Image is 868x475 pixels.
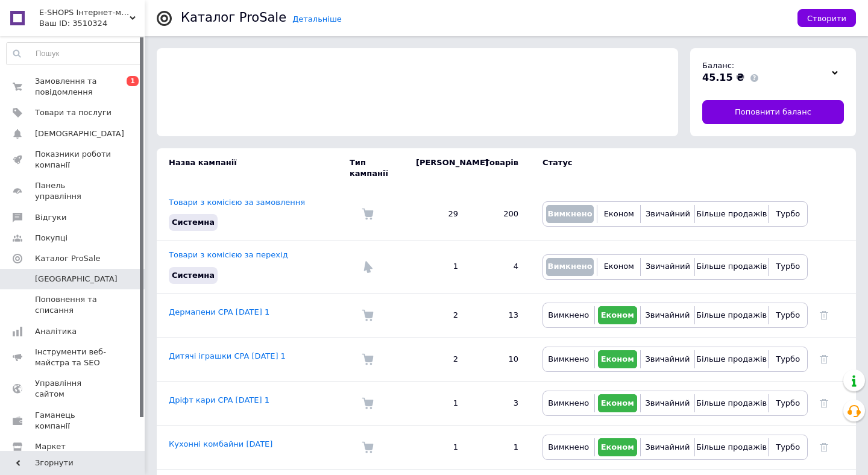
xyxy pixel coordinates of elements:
button: Турбо [772,258,804,276]
span: Гаманець компанії [35,410,112,432]
td: 2 [404,293,470,337]
img: Комісія за замовлення [362,397,374,409]
span: Поповнити баланс [735,107,811,118]
button: Економ [598,394,637,412]
span: Маркет [35,441,66,452]
a: Товари з комісією за замовлення [169,198,305,207]
input: Пошук [7,43,142,64]
span: Вимкнено [548,354,589,363]
span: Економ [601,442,634,451]
a: Дитячі іграшки CPA [DATE] 1 [169,351,286,360]
span: Більше продажів [696,209,767,218]
span: Аналітика [35,326,77,337]
a: Кухонні комбайни [DATE] [169,439,272,448]
span: Турбо [776,209,800,218]
span: Каталог ProSale [35,253,100,264]
div: Ваш ID: 3510324 [39,18,145,29]
span: Економ [604,262,634,271]
span: Замовлення та повідомлення [35,76,112,98]
button: Звичайний [644,394,691,412]
a: Видалити [820,442,828,451]
img: Комісія за замовлення [362,353,374,365]
button: Звичайний [644,306,691,324]
span: Звичайний [645,442,690,451]
span: Звичайний [645,354,690,363]
span: Відгуки [35,212,66,223]
button: Вимкнено [546,306,591,324]
button: Економ [598,306,637,324]
td: [PERSON_NAME] [404,148,470,188]
span: Баланс: [702,61,734,70]
td: 2 [404,337,470,381]
td: Назва кампанії [157,148,350,188]
span: 1 [127,76,139,86]
span: Товари та послуги [35,107,112,118]
td: 3 [470,381,530,425]
span: Панель управління [35,180,112,202]
button: Економ [598,438,637,456]
span: 45.15 ₴ [702,72,744,83]
button: Звичайний [644,258,691,276]
a: Детальніше [292,14,342,24]
span: Турбо [776,398,800,407]
span: Звичайний [645,310,690,319]
img: Комісія за замовлення [362,208,374,220]
span: Інструменти веб-майстра та SEO [35,347,112,368]
td: 10 [470,337,530,381]
a: Видалити [820,310,828,319]
span: Вимкнено [548,398,589,407]
button: Більше продажів [698,438,765,456]
span: Економ [604,209,634,218]
td: 1 [404,241,470,293]
button: Турбо [772,205,804,223]
button: Економ [600,258,637,276]
span: Системна [172,218,215,227]
button: Турбо [772,438,804,456]
button: Більше продажів [698,394,765,412]
a: Поповнити баланс [702,100,844,124]
span: Більше продажів [696,354,767,363]
td: Товарів [470,148,530,188]
span: Управління сайтом [35,378,112,400]
button: Вимкнено [546,205,594,223]
a: Видалити [820,354,828,363]
button: Економ [600,205,637,223]
td: 13 [470,293,530,337]
button: Економ [598,350,637,368]
span: [DEMOGRAPHIC_DATA] [35,128,124,139]
span: Показники роботи компанії [35,149,112,171]
span: [GEOGRAPHIC_DATA] [35,274,118,285]
span: Турбо [776,442,800,451]
td: 1 [404,381,470,425]
button: Вимкнено [546,258,594,276]
a: Товари з комісією за перехід [169,250,288,259]
button: Турбо [772,350,804,368]
span: Звичайний [646,209,690,218]
td: 1 [470,425,530,469]
button: Створити [797,9,856,27]
button: Вимкнено [546,394,591,412]
button: Звичайний [644,205,691,223]
span: Економ [601,398,634,407]
td: 4 [470,241,530,293]
button: Турбо [772,306,804,324]
span: Створити [807,14,846,23]
span: Більше продажів [696,310,767,319]
img: Комісія за перехід [362,261,374,273]
span: E-SHOPS Інтернет-магазин електротехніки [39,7,130,18]
span: Економ [601,354,634,363]
a: Видалити [820,398,828,407]
button: Більше продажів [698,306,765,324]
div: Каталог ProSale [181,11,286,24]
a: Дермапени CPA [DATE] 1 [169,307,269,316]
span: Вимкнено [548,310,589,319]
span: Більше продажів [696,442,767,451]
td: Тип кампанії [350,148,404,188]
span: Турбо [776,262,800,271]
span: Турбо [776,310,800,319]
span: Системна [172,271,215,280]
button: Вимкнено [546,438,591,456]
img: Комісія за замовлення [362,441,374,453]
button: Звичайний [644,438,691,456]
button: Більше продажів [698,258,765,276]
